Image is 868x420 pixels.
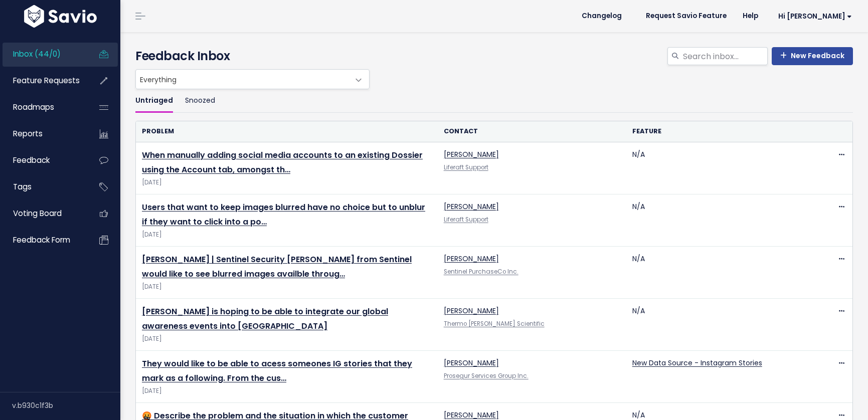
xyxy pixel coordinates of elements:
a: [PERSON_NAME] [444,201,499,212]
span: Feedback form [13,235,70,245]
a: Request Savio Feature [638,9,735,24]
a: Liferaft Support [444,216,488,224]
th: Contact [438,121,626,142]
a: Sentinel PurchaseCo Inc. [444,268,518,276]
a: They would like to be able to acess someones IG stories that they mark as a following. From the cus… [142,358,412,384]
span: Feature Requests [13,75,80,86]
a: Thermo [PERSON_NAME] Scientific [444,320,545,328]
span: Hi [PERSON_NAME] [778,13,852,20]
a: Prosegur Services Group Inc. [444,372,529,380]
span: Changelog [582,13,622,20]
th: Problem [136,121,438,142]
a: When manually adding social media accounts to an existing Dossier using the Account tab, amongst th… [142,149,423,175]
a: New Feedback [772,47,853,65]
a: Feedback form [3,229,83,252]
span: Voting Board [13,208,62,219]
a: [PERSON_NAME] [444,149,499,159]
span: Feedback [13,155,50,165]
a: [PERSON_NAME] [444,410,499,420]
img: logo-white.9d6f32f41409.svg [22,5,99,28]
a: Reports [3,122,83,145]
h4: Feedback Inbox [135,47,853,65]
span: Everything [135,69,370,89]
a: Liferaft Support [444,163,488,171]
a: Untriaged [135,89,173,113]
a: Tags [3,175,83,198]
span: [DATE] [142,386,432,396]
a: Inbox (44/0) [3,43,83,66]
a: Feature Requests [3,69,83,92]
a: [PERSON_NAME] [444,254,499,264]
span: [DATE] [142,230,432,240]
span: Reports [13,128,43,139]
a: Feedback [3,149,83,172]
a: Users that want to keep images blurred have no choice but to unblur if they want to click into a po… [142,201,425,228]
td: N/A [626,194,815,247]
span: [DATE] [142,282,432,292]
a: New Data Source - Instagram Stories [632,358,762,368]
a: Voting Board [3,202,83,225]
a: Help [735,9,766,24]
a: Roadmaps [3,96,83,119]
span: Inbox (44/0) [13,49,61,59]
span: Everything [136,70,349,89]
span: Roadmaps [13,102,54,112]
div: v.b930c1f3b [12,392,120,418]
span: [DATE] [142,334,432,344]
td: N/A [626,247,815,299]
td: N/A [626,299,815,351]
td: N/A [626,142,815,194]
span: Tags [13,181,32,192]
span: [DATE] [142,177,432,188]
input: Search inbox... [682,47,768,65]
a: [PERSON_NAME] [444,306,499,316]
a: Hi [PERSON_NAME] [766,9,860,24]
ul: Filter feature requests [135,89,853,113]
th: Feature [626,121,815,142]
a: [PERSON_NAME] | Sentinel Security [PERSON_NAME] from Sentinel would like to see blurred images av... [142,254,412,280]
a: [PERSON_NAME] [444,358,499,368]
a: [PERSON_NAME] is hoping to be able to integrate our global awareness events into [GEOGRAPHIC_DATA] [142,306,388,332]
a: Snoozed [185,89,215,113]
